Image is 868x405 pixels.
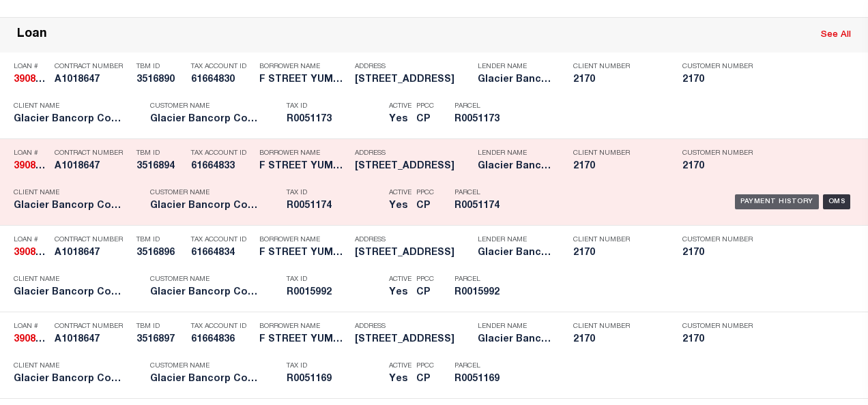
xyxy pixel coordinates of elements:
[573,247,662,259] h5: 2170
[682,63,753,71] p: Customer Number
[14,362,130,370] p: Client Name
[454,200,516,212] h5: R0051174
[454,102,516,110] p: Parcel
[259,63,348,71] p: Borrower Name
[682,236,753,244] p: Customer Number
[191,334,252,346] h5: 61664836
[259,334,348,346] h5: F STREET YUMA LLC
[191,63,252,71] p: Tax Account ID
[573,236,662,244] p: Client Number
[682,161,751,172] h5: 2170
[191,236,252,244] p: Tax Account ID
[14,374,130,385] h5: Glacier Bancorp Commercial
[14,334,48,346] h5: 3908250001580
[454,374,516,385] h5: R0051169
[287,362,382,370] p: Tax ID
[136,74,184,86] h5: 3516890
[454,287,516,299] h5: R0015992
[191,322,252,331] p: Tax Account ID
[389,287,409,299] h5: Yes
[478,149,553,157] p: Lender Name
[573,334,662,346] h5: 2170
[14,63,48,71] p: Loan #
[478,63,553,71] p: Lender Name
[416,102,434,110] p: PPCC
[150,102,266,110] p: Customer Name
[136,161,184,172] h5: 3516894
[191,247,252,259] h5: 61664834
[55,74,130,86] h5: A1018647
[14,287,130,299] h5: Glacier Bancorp Commercial
[454,362,516,370] p: Parcel
[55,334,130,346] h5: A1018647
[259,161,348,172] h5: F STREET YUMA LLC
[287,374,382,385] h5: R0051169
[416,362,434,370] p: PPCC
[355,322,471,331] p: Address
[55,63,130,71] p: Contract Number
[14,114,130,125] h5: Glacier Bancorp Commercial
[14,162,85,171] strong: 3908250001580
[14,322,48,331] p: Loan #
[573,74,662,86] h5: 2170
[191,149,252,157] p: Tax Account ID
[287,200,382,212] h5: R0051174
[191,74,252,86] h5: 61664830
[14,102,130,110] p: Client Name
[136,247,184,259] h5: 3516896
[682,247,751,259] h5: 2170
[735,194,819,209] div: Payment History
[573,161,662,172] h5: 2170
[478,334,553,346] h5: Glacier Bancorp Commercial
[14,149,48,157] p: Loan #
[478,236,553,244] p: Lender Name
[389,102,411,110] p: Active
[355,149,471,157] p: Address
[355,334,471,346] h5: 2500 W 1ST ST YUMA AZ 85364-1102
[454,114,516,125] h5: R0051173
[682,334,751,346] h5: 2170
[191,161,252,172] h5: 61664833
[14,335,85,344] strong: 3908250001580
[136,334,184,346] h5: 3516897
[478,74,553,86] h5: Glacier Bancorp Commercial
[14,248,85,258] strong: 3908250001580
[573,322,662,331] p: Client Number
[454,189,516,197] p: Parcel
[14,236,48,244] p: Loan #
[259,236,348,244] p: Borrower Name
[150,200,266,212] h5: Glacier Bancorp Commercial
[55,247,130,259] h5: A1018647
[454,275,516,284] p: Parcel
[416,200,434,212] h5: CP
[355,247,471,259] h5: 2500 W 1ST ST YUMA AZ 85364-1102
[682,149,753,157] p: Customer Number
[259,74,348,86] h5: F STREET YUMA LLC
[389,200,409,212] h5: Yes
[150,275,266,284] p: Customer Name
[478,247,553,259] h5: Glacier Bancorp Commercial
[259,149,348,157] p: Borrower Name
[259,247,348,259] h5: F STREET YUMA LLC
[14,75,85,85] strong: 3908250001580
[150,114,266,125] h5: Glacier Bancorp Commercial
[150,287,266,299] h5: Glacier Bancorp Commercial
[14,189,130,197] p: Client Name
[823,194,851,209] div: OMS
[14,161,48,172] h5: 3908250001580
[136,63,184,71] p: TBM ID
[416,374,434,385] h5: CP
[573,63,662,71] p: Client Number
[55,236,130,244] p: Contract Number
[416,189,434,197] p: PPCC
[150,362,266,370] p: Customer Name
[259,322,348,331] p: Borrower Name
[55,161,130,172] h5: A1018647
[136,236,184,244] p: TBM ID
[478,161,553,172] h5: Glacier Bancorp Commercial
[682,322,753,331] p: Customer Number
[682,74,751,86] h5: 2170
[55,322,130,331] p: Contract Number
[821,31,851,40] a: See All
[14,74,48,86] h5: 3908250001580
